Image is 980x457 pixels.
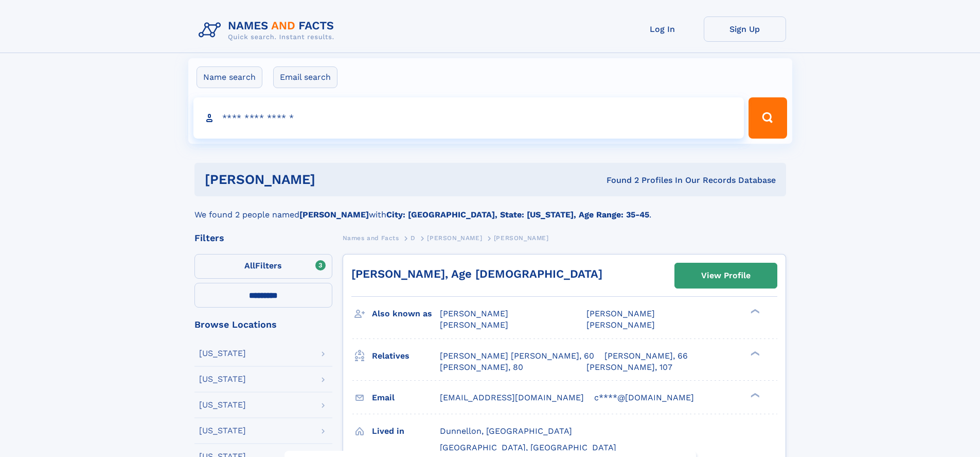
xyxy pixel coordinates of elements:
[701,264,751,287] div: View Profile
[427,231,482,244] a: [PERSON_NAME]
[411,231,416,244] a: D
[351,267,602,280] a: [PERSON_NAME], Age [DEMOGRAPHIC_DATA]
[411,234,416,242] span: D
[440,426,572,436] span: Dunnellon, [GEOGRAPHIC_DATA]
[586,309,655,318] span: [PERSON_NAME]
[386,210,649,219] b: City: [GEOGRAPHIC_DATA], State: [US_STATE], Age Range: 35-45
[494,234,549,242] span: [PERSON_NAME]
[343,231,399,244] a: Names and Facts
[197,66,262,88] label: Name search
[440,362,523,373] a: [PERSON_NAME], 80
[427,234,482,242] span: [PERSON_NAME]
[604,350,688,362] a: [PERSON_NAME], 66
[440,443,616,452] span: [GEOGRAPHIC_DATA], [GEOGRAPHIC_DATA]
[440,309,508,318] span: [PERSON_NAME]
[299,210,369,219] b: [PERSON_NAME]
[586,320,655,330] span: [PERSON_NAME]
[621,16,704,42] a: Log In
[372,422,440,440] h3: Lived in
[749,97,787,139] button: Search Button
[244,261,255,270] span: All
[194,196,786,221] div: We found 2 people named with .
[199,375,246,383] div: [US_STATE]
[440,350,594,362] a: [PERSON_NAME] [PERSON_NAME], 60
[372,347,440,365] h3: Relatives
[440,393,584,402] span: [EMAIL_ADDRESS][DOMAIN_NAME]
[194,254,332,279] label: Filters
[194,16,343,44] img: Logo Names and Facts
[748,308,760,315] div: ❯
[199,427,246,435] div: [US_STATE]
[586,362,672,373] a: [PERSON_NAME], 107
[440,320,508,330] span: [PERSON_NAME]
[193,97,744,139] input: search input
[704,16,786,42] a: Sign Up
[461,175,776,186] div: Found 2 Profiles In Our Records Database
[273,66,337,88] label: Email search
[194,320,332,329] div: Browse Locations
[194,233,332,243] div: Filters
[748,350,760,357] div: ❯
[675,263,777,288] a: View Profile
[199,349,246,358] div: [US_STATE]
[199,401,246,409] div: [US_STATE]
[372,389,440,407] h3: Email
[205,173,461,186] h1: [PERSON_NAME]
[372,305,440,323] h3: Also known as
[748,392,760,398] div: ❯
